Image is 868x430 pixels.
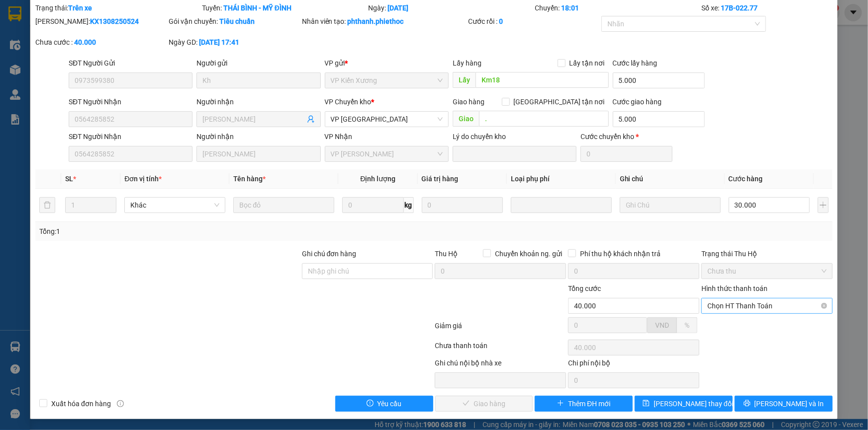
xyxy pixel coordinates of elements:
[39,226,335,237] div: Tổng: 1
[435,250,458,258] span: Thu Hộ
[130,198,219,213] span: Khác
[74,38,96,46] b: 40.000
[655,321,669,329] span: VND
[325,98,372,106] span: VP Chuyển kho
[331,73,443,88] span: VP Kiến Xương
[302,250,357,258] label: Ghi chú đơn hàng
[744,400,751,408] span: printer
[435,396,533,412] button: checkGiao hàng
[491,248,566,259] span: Chuyển khoản ng. gửi
[620,197,721,213] input: Ghi Chú
[507,169,616,189] th: Loại phụ phí
[613,98,662,106] label: Cước giao hàng
[196,58,320,69] div: Người gửi
[90,17,139,25] b: KX1308250524
[93,24,416,37] li: 237 [PERSON_NAME] , [GEOGRAPHIC_DATA]
[729,175,763,183] span: Cước hàng
[169,16,300,27] div: Gói vận chuyển:
[434,340,568,358] div: Chưa thanh toán
[47,398,115,409] span: Xuất hóa đơn hàng
[169,37,300,48] div: Ngày GD:
[325,131,449,142] div: VP Nhận
[613,111,705,127] input: Cước giao hàng
[643,400,650,408] span: save
[199,38,239,46] b: [DATE] 17:41
[735,396,833,412] button: printer[PERSON_NAME] và In
[635,396,733,412] button: save[PERSON_NAME] thay đổi
[707,264,827,279] span: Chưa thu
[196,131,320,142] div: Người nhận
[435,358,566,372] div: Ghi chú nội bộ nhà xe
[453,72,476,88] span: Lấy
[233,197,334,213] input: VD: Bàn, Ghế
[368,2,534,13] div: Ngày:
[561,4,579,12] b: 18:01
[35,37,167,48] div: Chưa cước :
[335,396,433,412] button: exclamation-circleYêu cầu
[302,16,467,27] div: Nhân viên tạo:
[233,175,266,183] span: Tên hàng
[616,169,725,189] th: Ghi chú
[613,59,658,67] label: Cước lấy hàng
[39,197,55,213] button: delete
[434,320,568,338] div: Giảm giá
[453,131,577,142] div: Lý do chuyển kho
[65,175,73,183] span: SL
[568,398,610,409] span: Thêm ĐH mới
[755,398,824,409] span: [PERSON_NAME] và In
[821,303,827,309] span: close-circle
[360,175,395,183] span: Định lượng
[201,2,368,13] div: Tuyến:
[535,396,633,412] button: plusThêm ĐH mới
[35,16,167,27] div: [PERSON_NAME]:
[34,2,201,13] div: Trạng thái:
[69,131,193,142] div: SĐT Người Nhận
[568,285,601,292] span: Tổng cước
[468,16,599,27] div: Cước rồi :
[576,248,665,259] span: Phí thu hộ khách nhận trả
[701,248,833,259] div: Trạng thái Thu Hộ
[684,321,689,329] span: %
[117,400,124,407] span: info-circle
[69,58,193,69] div: SĐT Người Gửi
[367,400,374,408] span: exclamation-circle
[422,197,503,213] input: 0
[721,4,758,12] b: 17B-022.77
[12,12,62,62] img: logo.jpg
[388,4,409,12] b: [DATE]
[510,96,609,107] span: [GEOGRAPHIC_DATA] tận nơi
[700,2,834,13] div: Số xe:
[707,298,827,313] span: Chọn HT Thanh Toán
[307,115,315,123] span: user-add
[325,58,449,69] div: VP gửi
[479,111,609,127] input: Dọc đường
[580,131,673,142] div: Cước chuyển kho
[348,17,404,25] b: phthanh.phiethoc
[453,98,484,106] span: Giao hàng
[404,197,414,213] span: kg
[196,96,320,107] div: Người nhận
[12,72,174,88] b: GỬI : VP [PERSON_NAME]
[534,2,700,13] div: Chuyến:
[568,358,699,372] div: Chi phí nội bộ
[453,59,482,67] span: Lấy hàng
[331,146,443,161] span: VP Phạm Văn Đồng
[69,96,193,107] div: SĐT Người Nhận
[499,17,503,25] b: 0
[566,58,609,69] span: Lấy tận nơi
[654,398,733,409] span: [PERSON_NAME] thay đổi
[422,175,459,183] span: Giá trị hàng
[124,175,162,183] span: Đơn vị tính
[331,112,443,127] span: VP Thái Bình
[223,4,291,12] b: THÁI BÌNH - MỸ ĐÌNH
[93,37,416,49] li: Hotline: 1900 3383, ĐT/Zalo : 0862837383
[476,72,609,88] input: Dọc đường
[701,285,768,292] label: Hình thức thanh toán
[818,197,829,213] button: plus
[378,398,402,409] span: Yêu cầu
[219,17,255,25] b: Tiêu chuẩn
[302,263,433,279] input: Ghi chú đơn hàng
[557,400,564,408] span: plus
[68,4,92,12] b: Trên xe
[453,111,479,127] span: Giao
